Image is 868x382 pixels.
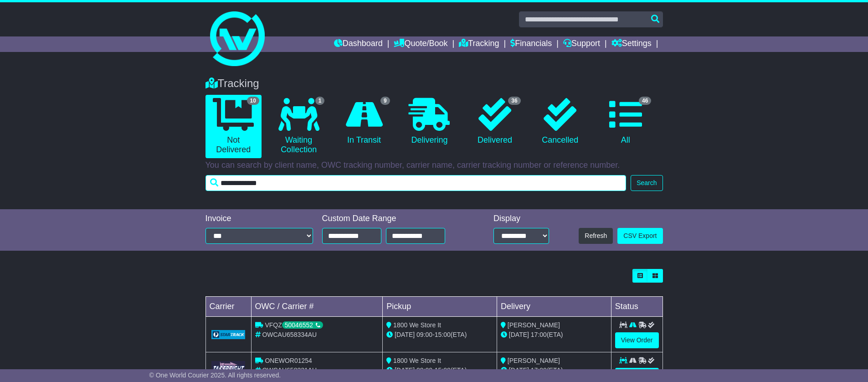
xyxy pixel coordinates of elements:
span: [DATE] [395,331,415,338]
span: 09:00 [416,367,432,374]
a: 36 Delivered [467,95,523,149]
div: 50046552 [282,321,323,329]
span: 17:00 [531,367,547,374]
a: Tracking [459,36,499,52]
span: 46 [639,97,651,105]
td: Pickup [383,297,497,317]
span: 10 [247,97,259,105]
button: Search [631,175,663,191]
td: Status [611,297,663,317]
a: CSV Export [617,228,663,244]
a: 46 All [597,95,653,149]
span: 09:00 [416,331,432,338]
div: - (ETA) [386,330,493,340]
span: 9 [380,97,390,105]
span: ONEWOR01254 [265,357,312,364]
a: 9 In Transit [336,95,392,149]
span: 15:00 [435,367,451,374]
span: [DATE] [395,367,415,374]
span: [PERSON_NAME] [508,321,560,329]
a: 10 Not Delivered [205,95,262,158]
a: Delivering [401,95,457,149]
span: [DATE] [509,367,529,374]
div: (ETA) [501,330,607,340]
td: Delivery [497,297,611,317]
td: Carrier [205,297,251,317]
span: 1 [315,97,325,105]
a: Financials [510,36,552,52]
a: Quote/Book [394,36,447,52]
span: OWCAU658331AU [262,367,317,374]
span: [PERSON_NAME] [508,357,560,364]
span: 15:00 [435,331,451,338]
img: GetCarrierServiceLogo [211,361,246,379]
a: Settings [611,36,652,52]
a: Dashboard [334,36,383,52]
span: OWCAU658334AU [262,331,317,338]
span: 1800 We Store It [393,357,441,364]
span: [DATE] [509,331,529,338]
div: Display [493,214,549,224]
a: Cancelled [532,95,588,149]
button: Refresh [579,228,613,244]
img: GetCarrierServiceLogo [211,330,246,339]
div: (ETA) [501,366,607,375]
a: Support [563,36,600,52]
span: 36 [508,97,520,105]
a: 1 Waiting Collection [271,95,327,158]
td: OWC / Carrier # [251,297,383,317]
span: © One World Courier 2025. All rights reserved. [149,372,281,379]
span: 17:00 [531,331,547,338]
a: View Order [615,332,659,348]
div: - (ETA) [386,366,493,375]
div: Custom Date Range [322,214,468,224]
p: You can search by client name, OWC tracking number, carrier name, carrier tracking number or refe... [205,160,663,170]
div: Invoice [205,214,313,224]
span: 1800 We Store It [393,321,441,329]
div: Tracking [201,77,668,90]
span: VFQZ [265,321,323,329]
